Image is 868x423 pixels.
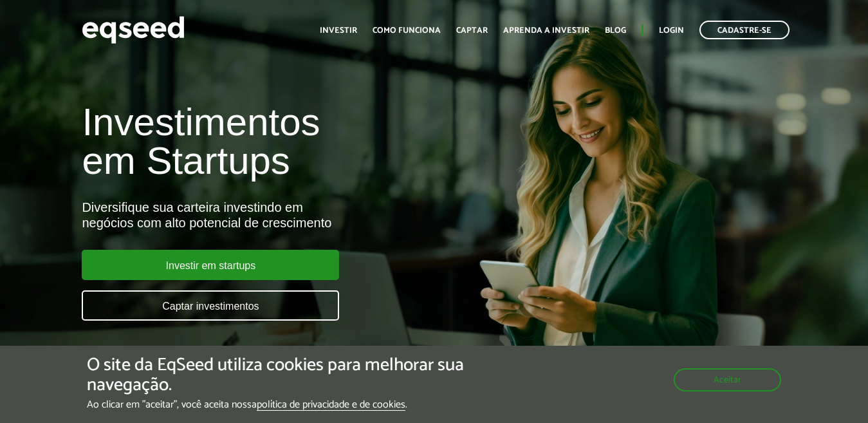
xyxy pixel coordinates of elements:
a: Captar [456,26,488,35]
img: EqSeed [82,13,185,47]
a: Como funciona [373,26,441,35]
a: Cadastre-se [699,21,790,39]
a: política de privacidade e de cookies [257,400,405,411]
h5: O site da EqSeed utiliza cookies para melhorar sua navegação. [87,355,504,395]
h1: Investimentos em Startups [82,103,497,180]
a: Captar investimentos [82,290,339,321]
a: Blog [605,26,626,35]
a: Investir em startups [82,250,339,280]
a: Investir [320,26,357,35]
a: Aprenda a investir [503,26,589,35]
button: Aceitar [674,368,781,391]
p: Ao clicar em "aceitar", você aceita nossa . [87,399,504,411]
a: Login [659,26,684,35]
div: Diversifique sua carteira investindo em negócios com alto potencial de crescimento [82,200,497,230]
